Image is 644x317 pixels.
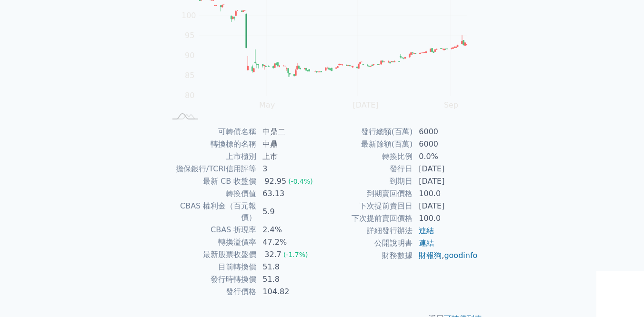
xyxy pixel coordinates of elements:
[257,188,322,200] td: 63.13
[166,138,257,150] td: 轉換標的名稱
[257,273,322,286] td: 51.8
[322,237,413,249] td: 公開說明書
[413,163,478,175] td: [DATE]
[166,248,257,261] td: 最新股票收盤價
[257,138,322,150] td: 中鼎
[166,126,257,138] td: 可轉債名稱
[166,188,257,200] td: 轉換價值
[419,251,442,260] a: 財報狗
[185,31,194,40] tspan: 95
[352,100,378,109] tspan: [DATE]
[166,224,257,236] td: CBAS 折現率
[166,261,257,273] td: 目前轉換價
[322,163,413,175] td: 發行日
[413,175,478,188] td: [DATE]
[413,188,478,200] td: 100.0
[322,126,413,138] td: 發行總額(百萬)
[259,100,275,109] tspan: May
[444,100,458,109] tspan: Sep
[166,150,257,163] td: 上市櫃別
[413,212,478,225] td: 100.0
[185,51,194,60] tspan: 90
[166,175,257,188] td: 最新 CB 收盤價
[322,200,413,212] td: 下次提前賣回日
[413,200,478,212] td: [DATE]
[322,212,413,225] td: 下次提前賣回價格
[257,200,322,224] td: 5.9
[185,91,194,100] tspan: 80
[166,273,257,286] td: 發行時轉換價
[283,251,308,258] span: (-1.7%)
[413,138,478,150] td: 6000
[257,261,322,273] td: 51.8
[322,249,413,262] td: 財務數據
[322,175,413,188] td: 到期日
[262,249,283,260] div: 32.7
[322,150,413,163] td: 轉換比例
[257,224,322,236] td: 2.4%
[257,163,322,175] td: 3
[257,236,322,248] td: 47.2%
[185,71,194,80] tspan: 85
[413,150,478,163] td: 0.0%
[419,226,434,235] a: 連結
[166,200,257,224] td: CBAS 權利金（百元報價）
[257,150,322,163] td: 上市
[322,188,413,200] td: 到期賣回價格
[596,271,644,317] iframe: Chat Widget
[166,286,257,298] td: 發行價格
[288,178,313,185] span: (-0.4%)
[413,126,478,138] td: 6000
[262,176,288,187] div: 92.95
[322,138,413,150] td: 最新餘額(百萬)
[419,238,434,248] a: 連結
[181,11,196,20] tspan: 100
[166,163,257,175] td: 擔保銀行/TCRI信用評等
[322,225,413,237] td: 詳細發行辦法
[257,126,322,138] td: 中鼎二
[257,286,322,298] td: 104.82
[166,236,257,248] td: 轉換溢價率
[444,251,477,260] a: goodinfo
[413,249,478,262] td: ,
